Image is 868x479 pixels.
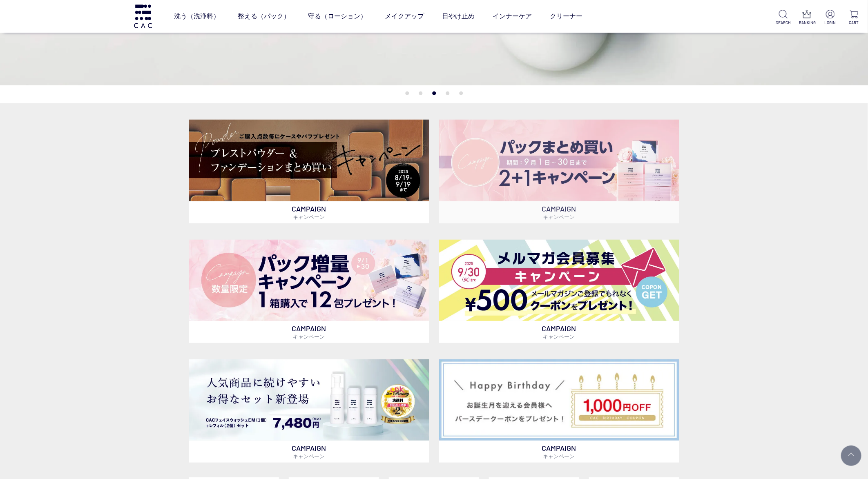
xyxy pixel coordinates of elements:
a: SEARCH [776,10,791,26]
span: キャンペーン [293,453,325,459]
img: ベースメイクキャンペーン [189,120,429,201]
a: 整える（パック） [238,5,290,28]
a: 洗う（洗浄料） [174,5,220,28]
a: LOGIN [823,10,838,26]
img: バースデークーポン [439,359,679,441]
span: キャンペーン [293,333,325,340]
span: キャンペーン [543,333,575,340]
a: メルマガ会員募集 メルマガ会員募集 CAMPAIGNキャンペーン [439,240,679,343]
a: メイクアップ [385,5,424,28]
span: キャンペーン [293,214,325,220]
a: フェイスウォッシュ＋レフィル2個セット フェイスウォッシュ＋レフィル2個セット CAMPAIGNキャンペーン [189,359,429,463]
a: バースデークーポン バースデークーポン CAMPAIGNキャンペーン [439,359,679,463]
span: キャンペーン [543,214,575,220]
a: 守る（ローション） [308,5,367,28]
button: 3 of 5 [432,91,436,95]
span: キャンペーン [543,453,575,459]
a: パックキャンペーン2+1 パックキャンペーン2+1 CAMPAIGNキャンペーン [439,120,679,223]
p: CAMPAIGN [439,321,679,343]
img: パック増量キャンペーン [189,240,429,321]
p: CAMPAIGN [189,321,429,343]
a: パック増量キャンペーン パック増量キャンペーン CAMPAIGNキャンペーン [189,240,429,343]
img: フェイスウォッシュ＋レフィル2個セット [189,359,429,441]
a: 日やけ止め [442,5,475,28]
p: CAMPAIGN [439,441,679,463]
p: SEARCH [776,20,791,26]
a: RANKING [799,10,814,26]
button: 5 of 5 [459,91,463,95]
a: CART [846,10,861,26]
p: CAMPAIGN [439,201,679,223]
a: インナーケア [493,5,532,28]
button: 4 of 5 [446,91,449,95]
a: ベースメイクキャンペーン ベースメイクキャンペーン CAMPAIGNキャンペーン [189,120,429,223]
p: CART [846,20,861,26]
img: メルマガ会員募集 [439,240,679,321]
a: クリーナー [550,5,582,28]
img: logo [133,4,153,28]
p: CAMPAIGN [189,441,429,463]
img: パックキャンペーン2+1 [439,120,679,201]
button: 2 of 5 [419,91,422,95]
p: LOGIN [823,20,838,26]
button: 1 of 5 [405,91,409,95]
p: CAMPAIGN [189,201,429,223]
p: RANKING [799,20,814,26]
